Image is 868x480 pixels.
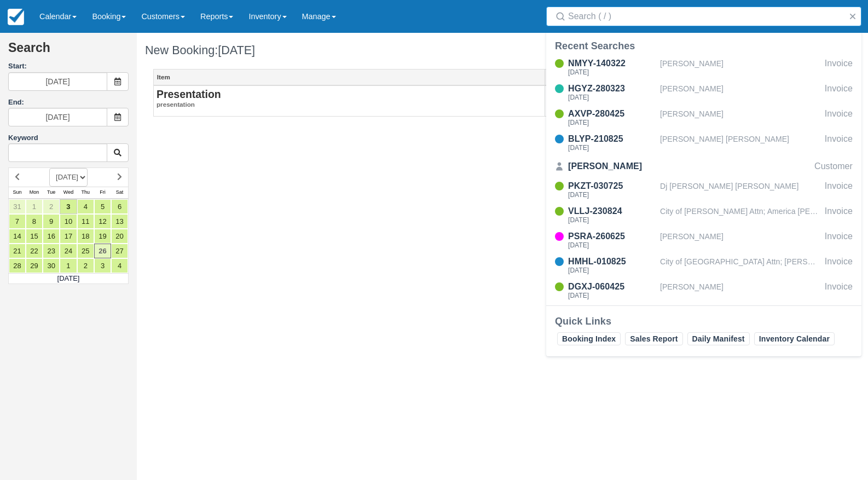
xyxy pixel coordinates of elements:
[555,39,853,53] div: Recent Searches
[94,214,111,229] a: 12
[568,230,656,243] div: PSRA-260625
[77,214,94,229] a: 11
[568,7,844,26] input: Search ( / )
[660,230,820,251] div: [PERSON_NAME]
[111,214,128,229] a: 13
[94,258,111,273] a: 3
[218,43,255,57] span: [DATE]
[9,258,26,273] a: 28
[26,229,43,244] a: 15
[568,107,656,120] div: AXVP-280425
[814,160,853,173] div: Customer
[77,258,94,273] a: 2
[660,107,820,128] div: [PERSON_NAME]
[8,9,24,25] img: checkfront-main-nav-mini-logo.png
[687,332,750,345] a: Daily Manifest
[111,229,128,244] a: 20
[43,258,60,273] a: 30
[568,144,656,151] div: [DATE]
[60,258,77,273] a: 1
[546,180,861,200] a: PKZT-030725[DATE]Dj [PERSON_NAME] [PERSON_NAME]Invoice
[825,132,853,153] div: Invoice
[825,107,853,128] div: Invoice
[555,315,853,328] div: Quick Links
[111,258,128,273] a: 4
[43,229,60,244] a: 16
[9,244,26,258] a: 21
[111,187,128,199] th: Sat
[660,57,820,78] div: [PERSON_NAME]
[9,229,26,244] a: 14
[568,82,656,95] div: HGYZ-280323
[26,187,43,199] th: Mon
[568,192,656,198] div: [DATE]
[625,332,682,345] a: Sales Report
[94,187,111,199] th: Fri
[26,199,43,214] a: 1
[568,217,656,223] div: [DATE]
[546,82,861,103] a: HGYZ-280323[DATE][PERSON_NAME]Invoice
[77,187,94,199] th: Thu
[825,205,853,225] div: Invoice
[568,292,656,299] div: [DATE]
[60,199,77,214] a: 3
[43,244,60,258] a: 23
[557,332,621,345] a: Booking Index
[546,132,861,153] a: BLYP-210825[DATE][PERSON_NAME] [PERSON_NAME]Invoice
[94,199,111,214] a: 5
[94,244,111,258] a: 26
[546,255,861,276] a: HMHL-010825[DATE]City of [GEOGRAPHIC_DATA] Attn; [PERSON_NAME]Invoice
[660,82,820,103] div: [PERSON_NAME]
[107,143,129,162] button: Keyword Search
[825,280,853,301] div: Invoice
[8,41,129,61] h2: Search
[43,214,60,229] a: 9
[77,229,94,244] a: 18
[568,267,656,274] div: [DATE]
[111,199,128,214] a: 6
[546,57,861,78] a: NMYY-140322[DATE][PERSON_NAME]Invoice
[660,132,820,153] div: [PERSON_NAME] [PERSON_NAME]
[145,44,454,57] h1: New Booking:
[660,280,820,301] div: [PERSON_NAME]
[60,187,77,199] th: Wed
[825,82,853,103] div: Invoice
[546,230,861,251] a: PSRA-260625[DATE][PERSON_NAME]Invoice
[43,199,60,214] a: 2
[568,69,656,76] div: [DATE]
[9,273,129,284] td: [DATE]
[9,199,26,214] a: 31
[546,205,861,225] a: VLLJ-230824[DATE]City of [PERSON_NAME] Attn; America [PERSON_NAME]Invoice
[157,89,542,109] a: Presentationpresentation
[660,255,820,276] div: City of [GEOGRAPHIC_DATA] Attn; [PERSON_NAME]
[545,70,705,85] a: Price
[9,187,26,199] th: Sun
[77,244,94,258] a: 25
[568,57,656,70] div: NMYY-140322
[111,244,128,258] a: 27
[94,229,111,244] a: 19
[568,242,656,248] div: [DATE]
[825,57,853,78] div: Invoice
[546,280,861,301] a: DGXJ-060425[DATE][PERSON_NAME]Invoice
[26,258,43,273] a: 29
[8,134,38,142] label: Keyword
[157,100,542,109] em: presentation
[660,205,820,225] div: City of [PERSON_NAME] Attn; America [PERSON_NAME]
[546,107,861,128] a: AXVP-280425[DATE][PERSON_NAME]Invoice
[825,255,853,276] div: Invoice
[825,180,853,200] div: Invoice
[754,332,835,345] a: Inventory Calendar
[26,214,43,229] a: 8
[60,229,77,244] a: 17
[568,255,656,268] div: HMHL-010825
[568,132,656,146] div: BLYP-210825
[568,119,656,126] div: [DATE]
[546,158,861,175] a: [PERSON_NAME]Customer
[825,230,853,251] div: Invoice
[60,244,77,258] a: 24
[60,214,77,229] a: 10
[26,244,43,258] a: 22
[157,88,221,100] strong: Presentation
[568,180,656,193] div: PKZT-030725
